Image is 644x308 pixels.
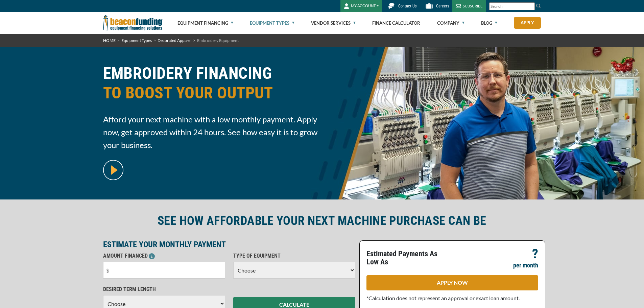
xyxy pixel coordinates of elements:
[177,12,233,34] a: Equipment Financing
[197,38,239,43] span: Embroidery Equipment
[366,275,538,290] a: APPLY NOW
[311,12,356,34] a: Vendor Services
[250,12,294,34] a: Equipment Types
[103,113,318,151] span: Afford your next machine with a low monthly payment. Apply now, get approved within 24 hours. See...
[103,252,225,260] p: AMOUNT FINANCED
[536,3,541,8] img: Search
[398,4,416,8] span: Contact Us
[103,285,225,293] p: DESIRED TERM LENGTH
[436,4,449,8] span: Careers
[103,12,163,34] img: Beacon Funding Corporation logo
[514,17,541,29] a: Apply
[481,12,497,34] a: Blog
[158,38,191,43] a: Decorated Apparel
[103,160,123,180] img: video modal pop-up play button
[372,12,420,34] a: Finance Calculator
[513,261,538,269] p: per month
[366,250,448,266] p: Estimated Payments As Low As
[233,252,355,260] p: TYPE OF EQUIPMENT
[103,213,541,229] h2: SEE HOW AFFORDABLE YOUR NEXT MACHINE PURCHASE CAN BE
[103,240,355,248] p: ESTIMATE YOUR MONTHLY PAYMENT
[103,262,225,279] input: $
[103,83,318,103] span: TO BOOST YOUR OUTPUT
[103,38,116,43] a: HOME
[437,12,464,34] a: Company
[532,250,538,258] p: ?
[366,295,520,301] span: *Calculation does not represent an approval or exact loan amount.
[103,64,318,108] h1: EMBROIDERY FINANCING
[528,4,533,9] a: Clear search text
[121,38,152,43] a: Equipment Types
[489,2,535,10] input: Search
